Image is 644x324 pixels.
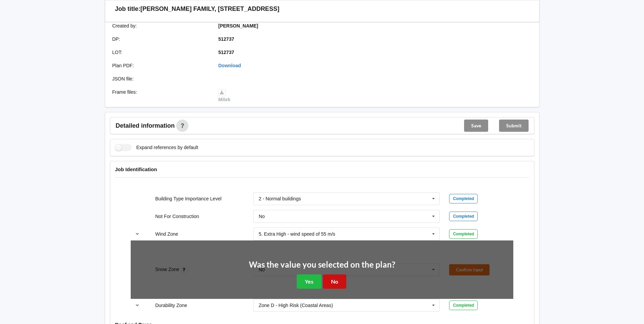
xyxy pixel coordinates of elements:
[449,301,478,310] div: Completed
[141,5,279,13] h3: [PERSON_NAME] FAMILY, [STREET_ADDRESS]
[155,231,178,237] label: Wind Zone
[259,303,333,308] div: Zone D - High Risk (Coastal Areas)
[115,166,529,173] h4: Job Identification
[297,274,321,288] button: Yes
[131,299,144,311] button: reference-toggle
[259,214,265,219] div: No
[116,123,175,129] span: Detailed information
[155,196,221,201] label: Building Type Importance Level
[108,36,214,42] div: DP :
[259,196,301,201] div: 2 - Normal buildings
[218,89,231,102] a: Mitek
[108,49,214,56] div: LOT :
[115,144,198,151] label: Expand references by default
[449,229,478,239] div: Completed
[155,214,199,219] label: Not For Construction
[155,303,187,308] label: Durability Zone
[323,274,346,288] button: No
[218,23,258,29] b: [PERSON_NAME]
[108,62,214,69] div: Plan PDF :
[218,50,234,55] b: 512737
[449,194,478,203] div: Completed
[449,212,478,221] div: Completed
[108,89,214,103] div: Frame files :
[131,228,144,240] button: reference-toggle
[259,232,335,236] div: 5. Extra High - wind speed of 55 m/s
[115,5,141,13] h3: Job title:
[108,22,214,29] div: Created by :
[108,75,214,82] div: JSON file :
[218,36,234,42] b: 512737
[249,259,395,270] h2: Was the value you selected on the plan?
[218,63,241,68] a: Download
